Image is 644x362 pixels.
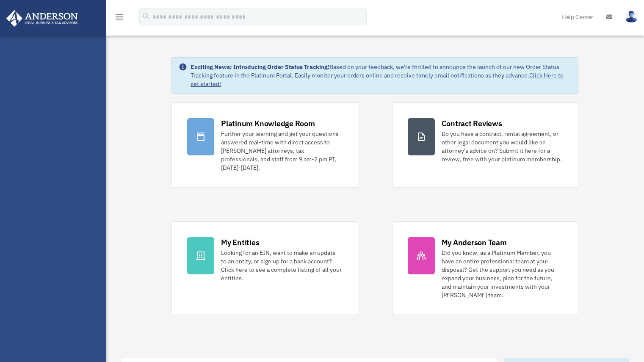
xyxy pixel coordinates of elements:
a: Click Here to get started! [191,72,564,88]
a: Contract Reviews Do you have a contract, rental agreement, or other legal document you would like... [392,102,578,188]
img: Anderson Advisors Platinum Portal [4,10,80,27]
div: Further your learning and get your questions answered real-time with direct access to [PERSON_NAM... [221,130,342,172]
div: Contract Reviews [442,118,502,129]
div: Did you know, as a Platinum Member, you have an entire professional team at your disposal? Get th... [442,249,563,299]
div: Based on your feedback, we're thrilled to announce the launch of our new Order Status Tracking fe... [191,63,571,88]
a: My Anderson Team Did you know, as a Platinum Member, you have an entire professional team at your... [392,221,578,315]
div: Platinum Knowledge Room [221,118,315,129]
div: Do you have a contract, rental agreement, or other legal document you would like an attorney's ad... [442,130,563,163]
div: My Entities [221,237,259,248]
img: User Pic [625,11,638,23]
div: My Anderson Team [442,237,507,248]
a: My Entities Looking for an EIN, want to make an update to an entity, or sign up for a bank accoun... [171,221,358,315]
i: search [141,11,151,21]
strong: Exciting News: Introducing Order Status Tracking! [191,63,329,71]
a: Platinum Knowledge Room Further your learning and get your questions answered real-time with dire... [171,102,358,188]
i: menu [114,12,124,22]
div: Looking for an EIN, want to make an update to an entity, or sign up for a bank account? Click her... [221,249,342,282]
a: menu [114,15,124,22]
